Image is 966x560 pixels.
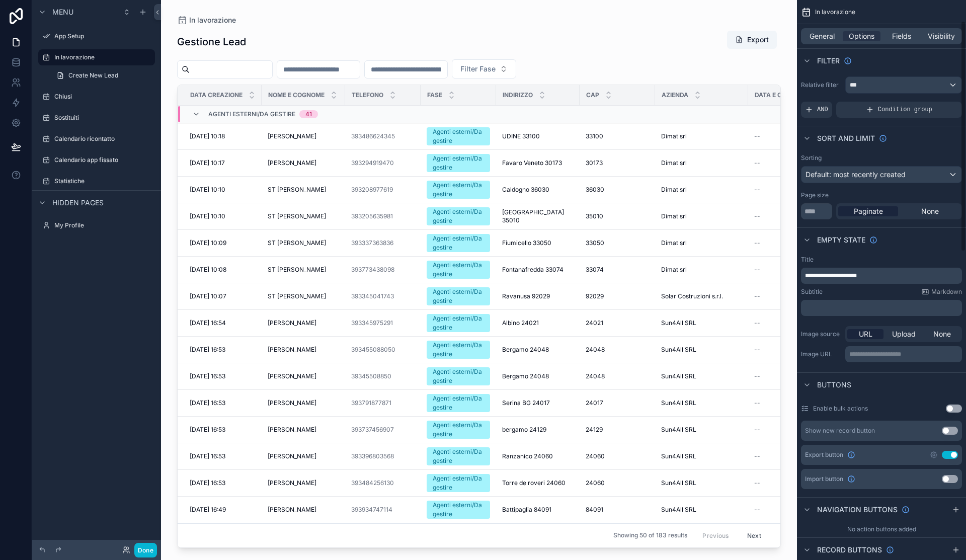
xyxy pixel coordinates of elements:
a: 36030 [586,186,649,194]
span: Menu [52,7,73,17]
a: [DATE] 16:53 [190,399,256,407]
a: ST [PERSON_NAME] [268,186,339,194]
a: 24017 [586,399,649,407]
span: Bergamo 24048 [502,346,549,354]
a: Agenti esterni/Da gestire [427,154,490,172]
a: Agenti esterni/Da gestire [427,314,490,332]
a: 393294919470 [351,159,415,167]
a: 393345041743 [351,292,415,300]
a: [DATE] 10:17 [190,159,256,167]
div: Agenti esterni/Da gestire [433,394,484,412]
a: 393455088050 [351,346,395,354]
label: Page size [801,191,829,199]
a: ST [PERSON_NAME] [268,239,339,247]
span: 24017 [586,399,603,407]
span: -- [754,372,760,380]
span: Indirizzo [503,91,533,99]
span: -- [754,479,760,487]
div: scrollable content [801,300,962,316]
a: 24048 [586,346,649,354]
label: Calendario ricontatto [54,135,153,143]
a: Caldogno 36030 [502,186,574,194]
a: [PERSON_NAME] [268,159,339,167]
span: Sun4All SRL [661,319,696,327]
a: 393484256130 [351,479,415,487]
a: 39345508850 [351,372,391,380]
span: Sun4All SRL [661,372,696,380]
a: 393791877871 [351,399,391,407]
a: [DATE] 16:49 [190,506,256,514]
div: Agenti esterni/Da gestire [433,447,484,465]
a: Dimat srl [661,132,742,140]
a: 393345975291 [351,319,393,327]
span: Solar Costruzioni s.r.l. [661,292,723,300]
a: [PERSON_NAME] [268,132,339,140]
label: Image source [801,330,841,338]
span: [DATE] 10:08 [190,266,226,274]
span: Favaro Veneto 30173 [502,159,562,167]
a: 393791877871 [351,399,415,407]
span: -- [754,319,760,327]
span: [DATE] 10:09 [190,239,226,247]
div: Agenti esterni/Da gestire [433,234,484,252]
span: Bergamo 24048 [502,372,549,380]
a: 84091 [586,506,649,514]
a: 393294919470 [351,159,394,167]
span: Create New Lead [68,71,118,79]
h1: Gestione Lead [177,35,246,49]
span: [DATE] 16:53 [190,452,225,460]
div: Agenti esterni/Da gestire [433,341,484,359]
label: Sorting [801,154,822,162]
label: In lavorazione [54,53,149,61]
a: Agenti esterni/Da gestire [427,367,490,385]
a: Sun4All SRL [661,479,742,487]
a: Sun4All SRL [661,506,742,514]
a: In lavorazione [177,15,236,25]
span: Sun4All SRL [661,452,696,460]
div: scrollable content [801,268,962,284]
span: [DATE] 16:49 [190,506,226,514]
div: Agenti esterni/Da gestire [433,154,484,172]
a: UDINE 33100 [502,132,574,140]
a: 393208977619 [351,186,393,194]
div: Agenti esterni/Da gestire [433,501,484,519]
span: Default: most recently created [806,170,906,179]
a: 33100 [586,132,649,140]
span: ST [PERSON_NAME] [268,212,326,220]
span: [PERSON_NAME] [268,132,316,140]
span: -- [754,159,760,167]
a: [PERSON_NAME] [268,319,339,327]
span: Battipaglia 84091 [502,506,551,514]
a: Fontanafredda 33074 [502,266,574,274]
span: 24021 [586,319,603,327]
a: Bergamo 24048 [502,372,574,380]
span: Dimat srl [661,186,687,194]
span: -- [754,506,760,514]
a: 393345975291 [351,319,415,327]
a: Sun4All SRL [661,399,742,407]
a: Agenti esterni/Da gestire [427,234,490,252]
span: Azienda [662,91,688,99]
span: [PERSON_NAME] [268,452,316,460]
a: Chiusi [38,89,155,105]
a: 393455088050 [351,346,415,354]
a: Agenti esterni/Da gestire [427,447,490,465]
span: In lavorazione [815,8,855,16]
span: Agenti esterni/Da gestire [208,110,295,118]
a: Agenti esterni/Da gestire [427,287,490,305]
a: 24048 [586,372,649,380]
span: -- [754,426,760,434]
div: scrollable content [845,346,962,362]
a: Agenti esterni/Da gestire [427,501,490,519]
a: Calendario ricontatto [38,131,155,147]
a: My Profile [38,217,155,233]
span: -- [754,399,760,407]
span: Fase [427,91,442,99]
a: Statistiche [38,173,155,189]
a: -- [754,506,847,514]
a: 393484256130 [351,479,394,487]
a: 393486624345 [351,132,415,140]
div: Agenti esterni/Da gestire [433,314,484,332]
span: Sun4All SRL [661,399,696,407]
a: [DATE] 10:07 [190,292,256,300]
